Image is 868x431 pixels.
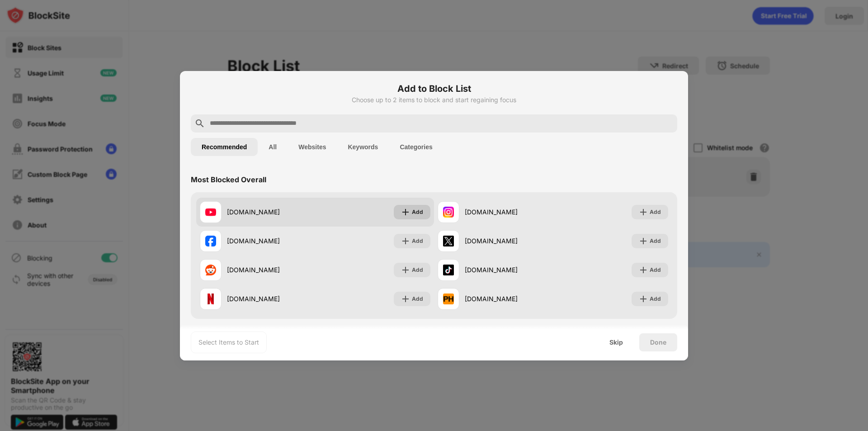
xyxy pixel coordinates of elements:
[191,175,266,184] div: Most Blocked Overall
[443,207,454,218] img: favicons
[337,138,389,156] button: Keywords
[227,236,315,246] div: [DOMAIN_NAME]
[412,294,423,303] div: Add
[465,265,553,275] div: [DOMAIN_NAME]
[205,265,216,275] img: favicons
[191,96,677,104] div: Choose up to 2 items to block and start regaining focus
[650,208,661,217] div: Add
[443,265,454,275] img: favicons
[465,207,553,217] div: [DOMAIN_NAME]
[389,138,443,156] button: Categories
[465,236,553,246] div: [DOMAIN_NAME]
[412,265,423,275] div: Add
[227,265,315,275] div: [DOMAIN_NAME]
[412,237,423,246] div: Add
[443,236,454,246] img: favicons
[194,118,205,129] img: search.svg
[465,294,553,303] div: [DOMAIN_NAME]
[650,237,661,246] div: Add
[227,207,315,217] div: [DOMAIN_NAME]
[650,265,661,275] div: Add
[205,236,216,246] img: favicons
[609,339,623,346] div: Skip
[443,294,454,304] img: favicons
[650,339,666,346] div: Done
[258,138,288,156] button: All
[205,294,216,304] img: favicons
[650,294,661,303] div: Add
[227,294,315,303] div: [DOMAIN_NAME]
[198,338,259,347] div: Select Items to Start
[191,82,677,95] h6: Add to Block List
[205,207,216,218] img: favicons
[288,138,337,156] button: Websites
[191,138,258,156] button: Recommended
[412,208,423,217] div: Add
